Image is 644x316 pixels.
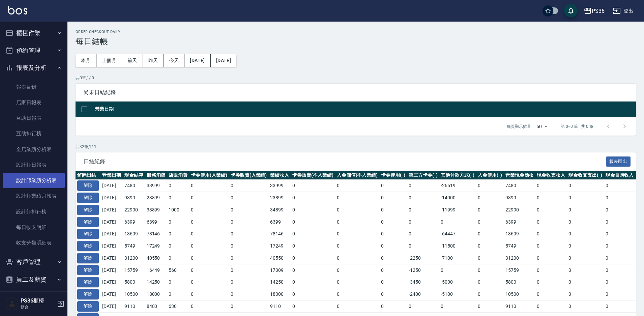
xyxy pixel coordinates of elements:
[504,288,535,300] td: 10500
[504,240,535,252] td: 5749
[8,6,27,15] img: Logo
[567,180,604,192] td: 0
[335,204,380,216] td: 0
[167,276,189,288] td: 0
[567,171,604,180] th: 現金收支支出(-)
[476,180,504,192] td: 0
[123,216,145,228] td: 6399
[96,54,122,67] button: 上個月
[3,142,65,157] a: 全店業績分析表
[268,216,291,228] td: 6399
[77,229,99,239] button: 解除
[145,240,167,252] td: 17249
[229,216,269,228] td: 0
[535,252,567,264] td: 0
[535,228,567,240] td: 0
[379,171,407,180] th: 卡券使用(-)
[567,288,604,300] td: 0
[291,264,335,276] td: 0
[291,171,335,180] th: 卡券販賣(不入業績)
[534,117,550,136] div: 50
[189,276,229,288] td: 0
[3,95,65,110] a: 店家日報表
[145,171,167,180] th: 服務消費
[100,216,123,228] td: [DATE]
[535,216,567,228] td: 0
[567,276,604,288] td: 0
[167,228,189,240] td: 0
[122,54,143,67] button: 前天
[76,30,636,34] h2: Order checkout daily
[3,204,65,220] a: 設計師排行榜
[291,240,335,252] td: 0
[123,252,145,264] td: 31200
[561,123,593,130] p: 第 0–0 筆 共 0 筆
[504,300,535,312] td: 9110
[21,297,55,304] h5: PS36櫃檯
[379,228,407,240] td: 0
[567,252,604,264] td: 0
[407,300,439,312] td: 0
[100,264,123,276] td: [DATE]
[123,240,145,252] td: 5749
[439,252,476,264] td: -7100
[335,276,380,288] td: 0
[3,110,65,126] a: 互助日報表
[604,264,636,276] td: 0
[123,192,145,204] td: 9899
[535,276,567,288] td: 0
[3,253,65,271] button: 客戶管理
[93,102,636,117] th: 營業日期
[604,276,636,288] td: 0
[100,276,123,288] td: [DATE]
[335,180,380,192] td: 0
[268,276,291,288] td: 14250
[504,204,535,216] td: 22900
[291,228,335,240] td: 0
[229,252,269,264] td: 0
[77,180,99,191] button: 解除
[335,216,380,228] td: 0
[379,252,407,264] td: 0
[77,301,99,312] button: 解除
[476,264,504,276] td: 0
[379,264,407,276] td: 0
[100,228,123,240] td: [DATE]
[100,252,123,264] td: [DATE]
[3,126,65,141] a: 互助排行榜
[77,289,99,299] button: 解除
[164,54,185,67] button: 今天
[535,180,567,192] td: 0
[335,192,380,204] td: 0
[535,240,567,252] td: 0
[407,192,439,204] td: 0
[189,240,229,252] td: 0
[379,240,407,252] td: 0
[335,240,380,252] td: 0
[167,288,189,300] td: 0
[268,288,291,300] td: 18000
[535,264,567,276] td: 0
[3,220,65,235] a: 每日收支明細
[167,171,189,180] th: 店販消費
[229,171,269,180] th: 卡券販賣(入業績)
[145,216,167,228] td: 6399
[291,216,335,228] td: 0
[567,264,604,276] td: 0
[407,228,439,240] td: 0
[407,216,439,228] td: 0
[407,288,439,300] td: -2400
[504,252,535,264] td: 31200
[77,241,99,251] button: 解除
[291,204,335,216] td: 0
[189,300,229,312] td: 0
[5,297,19,311] img: Person
[439,288,476,300] td: -5100
[211,54,236,67] button: [DATE]
[76,171,100,180] th: 解除日結
[476,240,504,252] td: 0
[268,264,291,276] td: 17009
[379,300,407,312] td: 0
[229,264,269,276] td: 0
[77,205,99,215] button: 解除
